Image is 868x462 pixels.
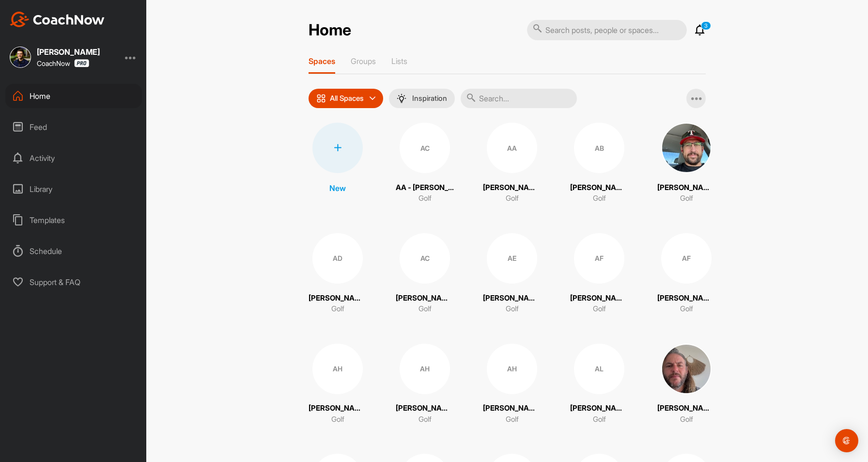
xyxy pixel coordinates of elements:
[593,414,606,425] p: Golf
[5,177,142,201] div: Library
[396,233,454,315] a: AC[PERSON_NAME] De La [PERSON_NAME]Golf
[661,123,712,173] img: square_1977211304866c651fe8574bfd4e6d3a.jpg
[680,303,693,315] p: Golf
[396,182,454,193] p: AA - [PERSON_NAME]
[5,146,142,170] div: Activity
[483,344,541,425] a: AH[PERSON_NAME]Golf
[37,59,89,67] div: CoachNow
[661,344,712,394] img: square_070bcfb37112b398d0b1e8e92526b093.jpg
[74,59,89,67] img: CoachNow Pro
[570,344,628,425] a: AL[PERSON_NAME]Golf
[330,95,364,102] p: All Spaces
[483,182,541,193] p: [PERSON_NAME]
[487,344,537,394] div: AH
[309,56,335,66] p: Spaces
[680,193,693,204] p: Golf
[593,193,606,204] p: Golf
[483,123,541,204] a: AA[PERSON_NAME]Golf
[5,208,142,232] div: Templates
[309,403,367,414] p: [PERSON_NAME]
[487,123,537,173] div: AA
[312,233,363,284] div: AD
[309,233,367,315] a: AD[PERSON_NAME]Golf
[657,123,715,204] a: [PERSON_NAME]Golf
[316,94,326,103] img: icon
[657,293,715,304] p: [PERSON_NAME]
[657,182,715,193] p: [PERSON_NAME]
[574,233,624,284] div: AF
[5,270,142,294] div: Support & FAQ
[309,21,351,40] h2: Home
[418,193,432,204] p: Golf
[527,20,687,40] input: Search posts, people or spaces...
[10,12,105,27] img: CoachNow
[351,56,376,66] p: Groups
[412,95,447,102] p: Inspiration
[835,429,858,452] div: Open Intercom Messenger
[661,233,712,284] div: AF
[397,94,406,103] img: menuIcon
[10,47,31,68] img: square_49fb5734a34dfb4f485ad8bdc13d6667.jpg
[396,403,454,414] p: [PERSON_NAME]
[593,303,606,315] p: Golf
[483,403,541,414] p: [PERSON_NAME]
[506,303,519,315] p: Golf
[396,344,454,425] a: AH[PERSON_NAME]Golf
[657,233,715,315] a: AF[PERSON_NAME]Golf
[312,344,363,394] div: AH
[329,182,346,194] p: New
[400,123,450,173] div: AC
[506,193,519,204] p: Golf
[570,233,628,315] a: AF[PERSON_NAME]Golf
[391,56,407,66] p: Lists
[701,21,711,30] p: 3
[418,303,432,315] p: Golf
[483,233,541,315] a: AE[PERSON_NAME]Golf
[487,233,537,284] div: AE
[309,344,367,425] a: AH[PERSON_NAME]Golf
[418,414,432,425] p: Golf
[5,115,142,139] div: Feed
[574,123,624,173] div: AB
[570,403,628,414] p: [PERSON_NAME]
[5,84,142,108] div: Home
[309,293,367,304] p: [PERSON_NAME]
[400,233,450,284] div: AC
[574,344,624,394] div: AL
[461,89,577,108] input: Search...
[570,293,628,304] p: [PERSON_NAME]
[570,182,628,193] p: [PERSON_NAME]
[396,293,454,304] p: [PERSON_NAME] De La [PERSON_NAME]
[400,344,450,394] div: AH
[506,414,519,425] p: Golf
[483,293,541,304] p: [PERSON_NAME]
[657,344,715,425] a: [PERSON_NAME]Golf
[331,414,344,425] p: Golf
[37,48,100,56] div: [PERSON_NAME]
[680,414,693,425] p: Golf
[331,303,344,315] p: Golf
[5,239,142,263] div: Schedule
[657,403,715,414] p: [PERSON_NAME]
[570,123,628,204] a: AB[PERSON_NAME]Golf
[396,123,454,204] a: ACAA - [PERSON_NAME]Golf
